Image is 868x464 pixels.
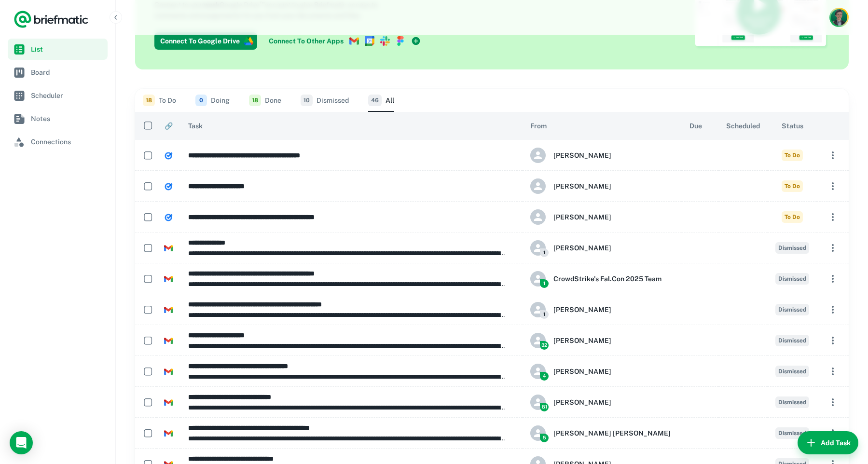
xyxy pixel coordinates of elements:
[782,120,803,132] span: Status
[540,279,549,288] span: 1
[540,403,549,411] span: 81
[829,8,849,27] button: Account button
[164,275,173,284] img: https://app.briefmatic.com/assets/integrations/gmail.png
[553,181,611,191] h6: [PERSON_NAME]
[8,108,108,129] a: Notes
[530,240,674,256] div: Tyler Johnson
[10,431,33,454] div: Load Chat
[31,90,104,101] span: Scheduler
[553,397,611,408] h6: [PERSON_NAME]
[553,304,611,315] h6: [PERSON_NAME]
[553,273,661,284] h6: CrowdStrike's Fal.Con 2025 Team
[530,209,674,225] div: Jacob Matthews
[164,306,173,314] img: https://app.briefmatic.com/assets/integrations/gmail.png
[798,431,858,454] button: Add Task
[188,120,203,132] span: Task
[775,396,809,408] span: Dismissed
[14,10,89,29] a: Logo
[530,148,674,163] div: Jacob Matthews
[143,95,155,106] span: 18
[31,67,104,78] span: Board
[530,333,674,348] div: Josh Logsdon
[553,150,611,161] h6: [PERSON_NAME]
[249,89,281,112] button: Done
[8,85,108,106] a: Scheduler
[775,242,809,254] span: Dismissed
[195,89,230,112] button: Doing
[540,341,549,350] span: 32
[31,136,104,147] span: Connections
[265,32,425,50] a: Connect To Other Apps
[553,335,611,346] h6: [PERSON_NAME]
[553,243,611,253] h6: [PERSON_NAME]
[368,95,382,106] span: 46
[540,372,549,381] span: 4
[164,244,173,253] img: https://app.briefmatic.com/assets/integrations/gmail.png
[249,95,261,106] span: 18
[726,120,760,132] span: Scheduled
[31,44,104,55] span: List
[31,113,104,124] span: Notes
[368,89,394,112] button: All
[301,95,313,106] span: 10
[540,248,549,257] span: 1
[8,39,108,60] a: List
[782,211,803,223] span: To Do
[553,212,611,222] h6: [PERSON_NAME]
[530,178,674,194] div: Jacob Matthews
[553,366,611,377] h6: [PERSON_NAME]
[775,427,809,439] span: Dismissed
[164,398,173,407] img: https://app.briefmatic.com/assets/integrations/gmail.png
[195,95,207,106] span: 0
[164,151,173,160] img: https://app.briefmatic.com/assets/tasktypes/vnd.google-apps.tasks.png
[530,120,547,132] span: From
[775,366,809,377] span: Dismissed
[164,213,173,222] img: https://app.briefmatic.com/assets/tasktypes/vnd.google-apps.tasks.png
[540,434,549,442] span: 5
[164,337,173,345] img: https://app.briefmatic.com/assets/integrations/gmail.png
[530,302,674,317] div: Laura Hurliman
[540,310,549,319] span: 1
[530,395,674,410] div: Caskey, Brian
[164,368,173,376] img: https://app.briefmatic.com/assets/integrations/gmail.png
[165,120,173,132] span: 🔗
[553,428,671,438] h6: [PERSON_NAME] [PERSON_NAME]
[8,62,108,83] a: Board
[530,364,674,379] div: Jeff Streelman
[831,9,847,26] img: Jacob Matthews
[782,150,803,161] span: To Do
[143,89,176,112] button: To Do
[689,120,702,132] span: Due
[530,271,674,287] div: CrowdStrike's Fal.Con 2025 Team
[775,273,809,285] span: Dismissed
[530,425,674,441] div: Tyler Hill
[782,180,803,192] span: To Do
[154,32,257,50] button: Connect To Google Drive
[301,89,349,112] button: Dismissed
[164,429,173,438] img: https://app.briefmatic.com/assets/integrations/gmail.png
[8,131,108,152] a: Connections
[775,304,809,315] span: Dismissed
[775,335,809,346] span: Dismissed
[164,182,173,191] img: https://app.briefmatic.com/assets/tasktypes/vnd.google-apps.tasks.png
